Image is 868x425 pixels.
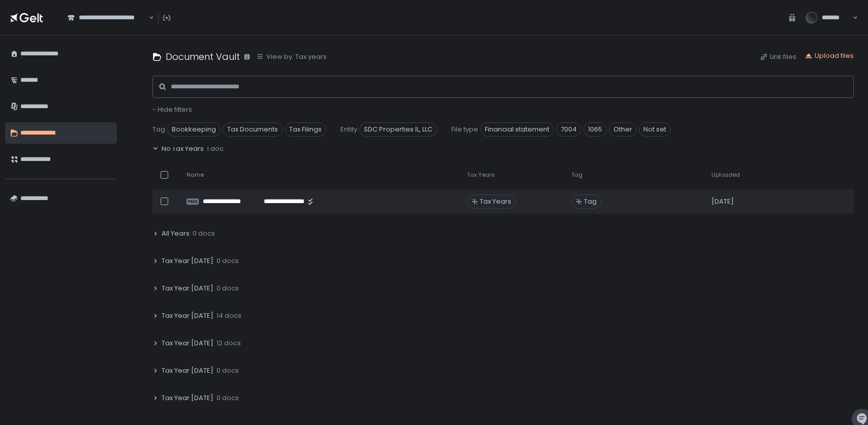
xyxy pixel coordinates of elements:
span: 1065 [583,122,607,137]
span: Tax Years [480,197,511,206]
span: Tag [584,197,597,206]
span: 0 docs [216,394,239,403]
span: Uploaded [711,171,740,179]
span: Tax Year [DATE] [162,311,213,320]
span: Bookkeeping [167,122,221,137]
button: Link files [760,52,796,61]
span: [DATE] [711,197,734,206]
span: Tax Year [DATE] [162,339,213,348]
span: Name [187,171,204,179]
span: Tax Year [DATE] [162,256,213,266]
span: Not set [639,122,671,137]
span: 0 docs [216,366,239,375]
span: 7004 [556,122,581,137]
h1: Document Vault [166,50,240,63]
span: Tax Years [467,171,495,179]
span: - Hide filters [152,105,192,114]
span: Tax Documents [223,122,283,137]
span: Tax Year [DATE] [162,394,213,403]
span: 0 docs [216,284,239,293]
span: SDC Properties IL, LLC [359,122,437,137]
span: Tax Year [DATE] [162,366,213,375]
span: Other [609,122,637,137]
span: Tag [152,125,165,134]
span: Entity [340,125,357,134]
button: Upload files [804,51,854,60]
span: All Years [162,229,190,238]
button: - Hide filters [152,105,192,114]
span: 0 docs [193,229,215,238]
span: 12 docs [216,339,241,348]
span: 0 docs [216,256,239,266]
div: Search for option [61,7,154,28]
span: File type [451,125,478,134]
span: 1 doc [207,144,224,153]
span: 14 docs [216,311,241,320]
button: View by: Tax years [256,52,327,61]
span: Tag [571,171,582,179]
span: No Tax Years [162,144,204,153]
span: Tax Filings [285,122,326,137]
span: Financial statement [480,122,554,137]
span: Tax Year [DATE] [162,284,213,293]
